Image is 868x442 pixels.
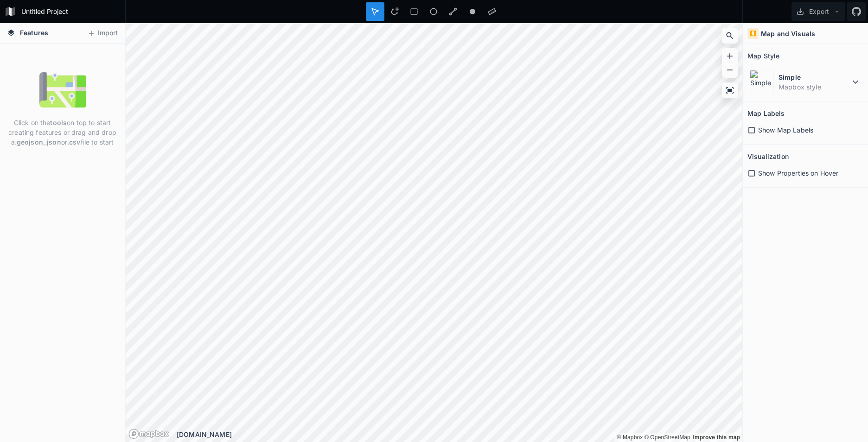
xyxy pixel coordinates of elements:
span: Features [20,28,48,38]
strong: .geojson [15,138,43,146]
button: Import [83,26,122,41]
h4: Map and Visuals [761,29,815,38]
strong: tools [50,119,67,126]
a: Mapbox logo [128,429,169,439]
a: Mapbox [617,434,643,441]
img: empty [39,67,86,113]
h2: Map Style [747,49,779,63]
dd: Mapbox style [779,82,850,92]
p: Click on the on top to start creating features or drag and drop a , or file to start [7,118,118,147]
strong: .csv [67,138,81,146]
span: Show Map Labels [758,125,813,135]
h2: Visualization [747,149,789,164]
div: [DOMAIN_NAME] [177,429,742,439]
a: Map feedback [693,434,740,441]
strong: .json [45,138,61,146]
span: Show Properties on Hover [758,168,838,178]
img: Simple [750,70,774,94]
a: OpenStreetMap [645,434,690,441]
h2: Map Labels [747,106,785,120]
dt: Simple [779,72,850,82]
button: Export [791,2,845,21]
